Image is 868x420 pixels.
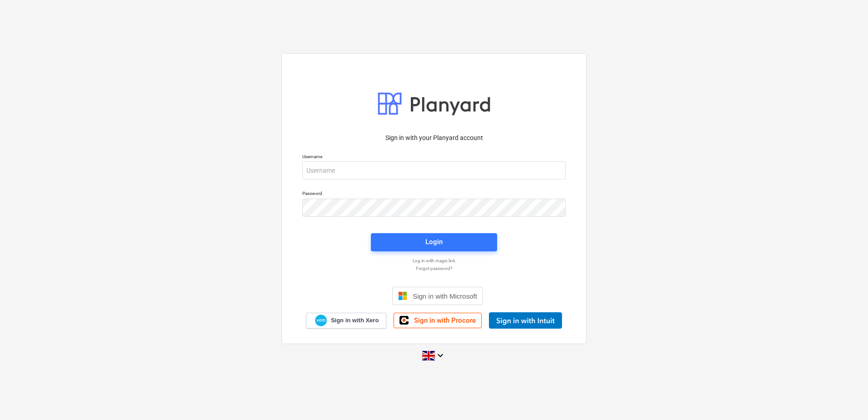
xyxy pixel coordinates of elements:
[302,161,566,180] input: Username
[435,350,446,361] i: keyboard_arrow_down
[315,315,327,327] img: Xero logo
[302,190,566,198] p: Password
[331,316,379,325] span: Sign in with Xero
[394,313,482,328] a: Sign in with Procore
[413,292,477,300] span: Sign in with Microsoft
[371,233,497,251] button: Login
[298,265,570,271] a: Forgot password?
[298,258,570,264] a: Log in with magic link
[398,291,407,300] img: Microsoft logo
[425,236,443,248] div: Login
[414,316,476,325] span: Sign in with Procore
[302,154,566,161] p: Username
[306,313,387,329] a: Sign in with Xero
[302,133,566,143] p: Sign in with your Planyard account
